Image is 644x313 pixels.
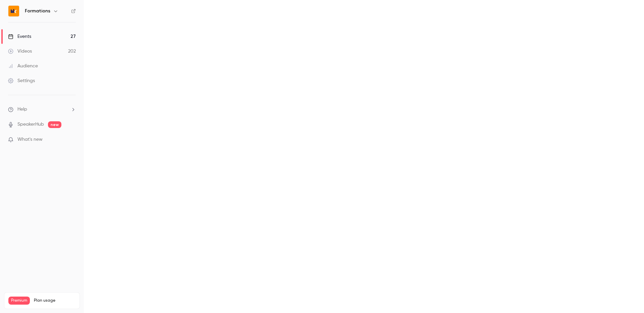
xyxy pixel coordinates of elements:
div: Videos [8,48,32,55]
li: help-dropdown-opener [8,106,76,113]
h6: Formations [25,8,50,14]
div: Audience [8,63,38,69]
span: Help [17,106,27,113]
img: Formations [8,6,19,16]
a: SpeakerHub [17,121,44,128]
div: Settings [8,77,35,84]
div: Events [8,33,31,40]
span: new [48,121,61,128]
span: Premium [8,297,30,305]
span: What's new [17,136,43,143]
span: Plan usage [34,298,75,303]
